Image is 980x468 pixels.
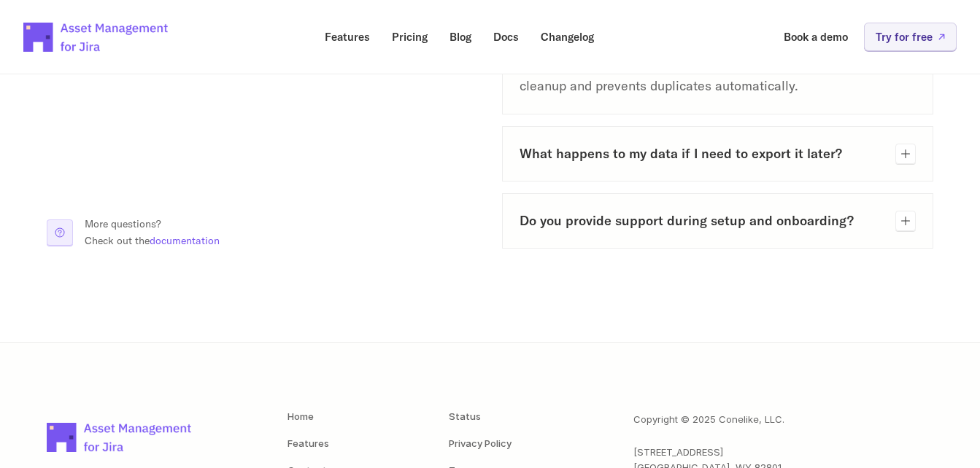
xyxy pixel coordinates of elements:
p: Check out the [85,233,220,249]
p: Try for free [876,31,933,42]
p: Changelog [541,31,594,42]
p: Docs [493,31,519,42]
h3: What happens to my data if I need to export it later? [520,144,884,163]
h3: Do you provide support during setup and onboarding? [520,211,884,230]
p: Copyright © 2025 Conelike, LLC. [633,412,784,427]
p: Book a demo [784,31,848,42]
a: Changelog [530,23,604,51]
a: Features [315,23,380,51]
a: Try for free [864,23,957,51]
a: Privacy Policy [449,437,512,449]
p: More questions? [85,216,220,232]
a: Blog [439,23,482,51]
a: Pricing [382,23,438,51]
p: Features [325,31,370,42]
a: Features [288,437,329,449]
p: Pricing [392,31,428,42]
a: Status [449,410,481,422]
a: documentation [150,234,220,247]
span: [STREET_ADDRESS] [633,446,723,458]
p: Blog [450,31,471,42]
a: Book a demo [773,23,858,51]
a: Docs [483,23,529,51]
a: Home [288,410,314,422]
